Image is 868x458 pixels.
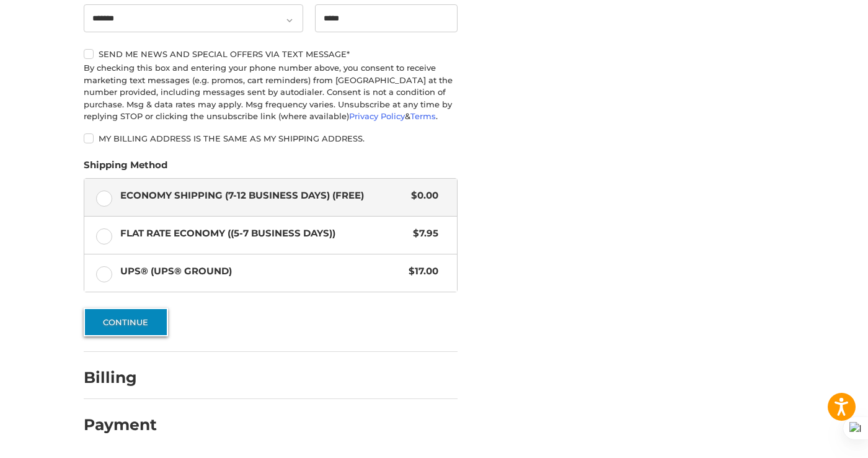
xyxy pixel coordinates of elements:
span: Flat Rate Economy ((5-7 Business Days)) [120,227,407,241]
button: Continue [84,308,168,336]
h2: Billing [84,368,156,387]
span: $17.00 [403,264,439,279]
span: $7.95 [407,227,439,241]
span: Economy Shipping (7-12 Business Days) (Free) [120,189,405,203]
span: $0.00 [405,189,439,203]
legend: Shipping Method [84,158,167,178]
a: Privacy Policy [349,111,405,121]
div: By checking this box and entering your phone number above, you consent to receive marketing text ... [84,62,458,123]
label: My billing address is the same as my shipping address. [84,133,458,143]
h2: Payment [84,415,157,434]
label: Send me news and special offers via text message* [84,49,458,59]
a: Terms [410,111,436,121]
span: UPS® (UPS® Ground) [120,264,403,279]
